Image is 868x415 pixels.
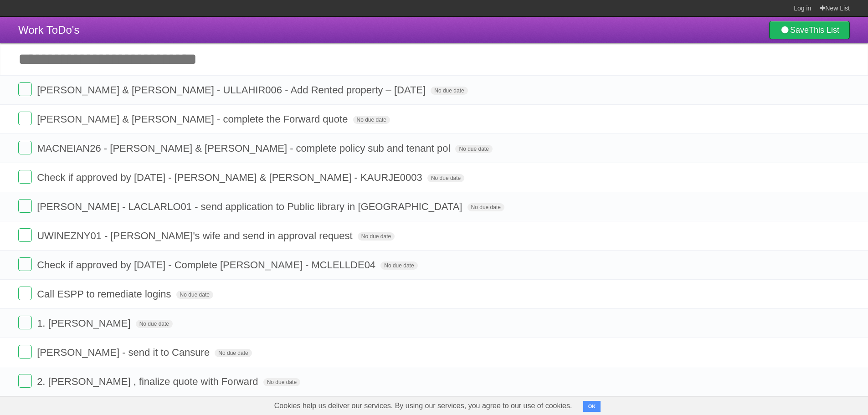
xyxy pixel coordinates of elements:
span: No due date [455,145,492,153]
span: Check if approved by [DATE] - [PERSON_NAME] & [PERSON_NAME] - KAURJE0003 [37,172,425,183]
span: [PERSON_NAME] - LACLARLO01 - send application to Public library in [GEOGRAPHIC_DATA] [37,201,464,212]
label: Done [18,82,32,96]
span: No due date [263,378,300,386]
label: Done [18,170,32,184]
span: No due date [467,203,504,211]
span: [PERSON_NAME] - send it to Cansure [37,347,212,358]
label: Done [18,199,32,213]
span: No due date [353,116,390,124]
span: 2. [PERSON_NAME] , finalize quote with Forward [37,376,260,387]
b: This List [809,26,839,35]
span: No due date [358,232,395,241]
span: No due date [215,349,252,357]
label: Done [18,374,32,388]
span: No due date [431,87,467,95]
span: [PERSON_NAME] & [PERSON_NAME] - complete the Forward quote [37,113,350,125]
span: [PERSON_NAME] & [PERSON_NAME] - ULLAHIR006 - Add Rented property – [DATE] [37,84,428,96]
span: Work ToDo's [18,24,79,36]
span: 1. [PERSON_NAME] [37,318,133,329]
label: Done [18,228,32,242]
span: Call ESPP to remediate logins [37,288,173,300]
label: Done [18,141,32,154]
span: No due date [136,320,173,328]
span: Cookies help us deliver our services. By using our services, you agree to our use of cookies. [265,397,581,415]
span: No due date [427,174,464,182]
span: No due date [380,261,417,270]
button: OK [583,401,601,412]
span: No due date [176,291,213,299]
label: Done [18,287,32,300]
a: SaveThis List [769,21,850,39]
span: MACNEIAN26 - [PERSON_NAME] & [PERSON_NAME] - complete policy sub and tenant pol [37,143,452,154]
label: Done [18,316,32,329]
label: Done [18,257,32,271]
span: UWINEZNY01 - [PERSON_NAME]'s wife and send in approval request [37,230,355,241]
span: Check if approved by [DATE] - Complete [PERSON_NAME] - MCLELLDE04 [37,259,378,271]
label: Done [18,345,32,359]
label: Done [18,112,32,125]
